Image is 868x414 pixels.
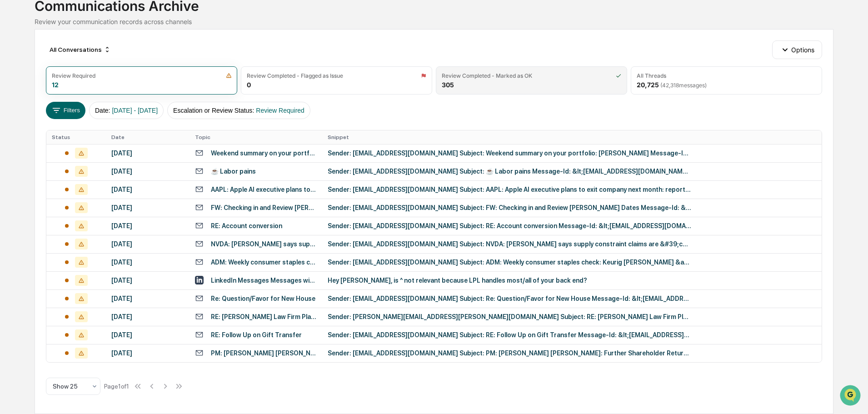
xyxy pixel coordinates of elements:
[211,313,317,320] div: RE: [PERSON_NAME] Law Firm Plan ID 81J464
[31,79,115,86] div: We're available if you need us!
[211,277,317,284] div: LinkedIn Messages Messages with [PERSON_NAME], [PERSON_NAME], AIF®, CFP®, CPFA
[328,222,691,229] div: Sender: [EMAIL_ADDRESS][DOMAIN_NAME] Subject: RE: Account conversion Message-Id: &lt;[EMAIL_ADDRE...
[322,130,822,144] th: Snippet
[75,115,113,124] span: Attestations
[106,130,190,144] th: Date
[111,277,184,284] div: [DATE]
[111,313,184,320] div: [DATE]
[111,331,184,339] div: [DATE]
[637,81,707,89] div: 20,725
[52,72,95,79] div: Review Required
[46,130,105,144] th: Status
[18,115,59,124] span: Preclearance
[46,42,115,57] div: All Conversations
[111,240,184,248] div: [DATE]
[328,259,691,266] div: Sender: [EMAIL_ADDRESS][DOMAIN_NAME] Subject: ADM: Weekly consumer staples check: Keurig [PERSON_...
[211,259,317,266] div: ADM: Weekly consumer staples check: Keurig [PERSON_NAME] & Hormel Foods were worst performers
[155,72,165,83] button: Start new chat
[442,72,532,79] div: Review Completed - Marked as OK
[211,349,317,357] div: PM: [PERSON_NAME] [PERSON_NAME]: Further Shareholder Returns Upcoming
[167,102,310,119] button: Escalation or Review Status:Review Required
[328,331,691,339] div: Sender: [EMAIL_ADDRESS][DOMAIN_NAME] Subject: RE: Follow Up on Gift Transfer Message-Id: &lt;[EMA...
[190,130,322,144] th: Topic
[328,186,691,193] div: Sender: [EMAIL_ADDRESS][DOMAIN_NAME] Subject: AAPL: Apple AI executive plans to exit company next...
[9,19,165,34] p: How can we help?
[111,150,184,157] div: [DATE]
[52,81,59,89] div: 12
[111,349,184,357] div: [DATE]
[211,331,302,339] div: RE: Follow Up on Gift Transfer
[211,222,282,229] div: RE: Account conversion
[442,81,454,89] div: 305
[328,349,691,357] div: Sender: [EMAIL_ADDRESS][DOMAIN_NAME] Subject: PM: [PERSON_NAME] [PERSON_NAME]: Further Shareholde...
[104,383,129,390] div: Page 1 of 1
[112,107,158,114] span: [DATE] - [DATE]
[211,168,256,175] div: ☕ Labor pains
[616,73,621,79] img: icon
[421,73,426,79] img: icon
[328,277,691,284] div: Hey [PERSON_NAME], is ^ not relevant because LPL handles most/all of your back end?
[111,204,184,211] div: [DATE]
[18,132,57,141] span: Data Lookup
[111,168,184,175] div: [DATE]
[211,204,317,211] div: FW: Checking in and Review [PERSON_NAME] Dates
[211,240,317,248] div: NVDA: [PERSON_NAME] says supply constraint claims are 'categorically false'
[9,115,16,123] div: 🖐️
[328,295,691,302] div: Sender: [EMAIL_ADDRESS][DOMAIN_NAME] Subject: Re: Question/Favor for New House Message-Id: &lt;[E...
[5,111,62,127] a: 🖐️Preclearance
[211,186,317,193] div: AAPL: Apple AI executive plans to exit company next month: report
[31,70,149,79] div: Start new chat
[328,168,691,175] div: Sender: [EMAIL_ADDRESS][DOMAIN_NAME] Subject: ☕ Labor pains Message-Id: &lt;[EMAIL_ADDRESS][DOMAI...
[328,240,691,248] div: Sender: [EMAIL_ADDRESS][DOMAIN_NAME] Subject: NVDA: [PERSON_NAME] says supply constraint claims a...
[111,259,184,266] div: [DATE]
[111,222,184,229] div: [DATE]
[9,133,16,140] div: 🔎
[111,295,184,302] div: [DATE]
[9,70,25,86] img: 1746055101610-c473b297-6a78-478c-a979-82029cc54cd1
[211,295,315,302] div: Re: Question/Favor for New House
[226,73,232,79] img: icon
[64,154,110,161] a: Powered byPylon
[62,111,116,127] a: 🗄️Attestations
[328,204,691,211] div: Sender: [EMAIL_ADDRESS][DOMAIN_NAME] Subject: FW: Checking in and Review [PERSON_NAME] Dates Mess...
[772,40,822,59] button: Options
[66,115,73,123] div: 🗄️
[247,81,251,89] div: 0
[35,18,833,25] div: Review your communication records across channels
[111,186,184,193] div: [DATE]
[637,72,666,79] div: All Threads
[839,384,863,409] iframe: Open customer support
[660,82,707,89] span: ( 42,318 messages)
[211,150,317,157] div: Weekend summary on your portfolio: [PERSON_NAME]
[5,128,61,145] a: 🔎Data Lookup
[328,150,691,157] div: Sender: [EMAIL_ADDRESS][DOMAIN_NAME] Subject: Weekend summary on your portfolio: [PERSON_NAME] Me...
[46,102,85,119] button: Filters
[328,313,691,320] div: Sender: [PERSON_NAME][EMAIL_ADDRESS][PERSON_NAME][DOMAIN_NAME] Subject: RE: [PERSON_NAME] Law Fir...
[256,107,304,114] span: Review Required
[247,72,343,79] div: Review Completed - Flagged as Issue
[90,154,110,161] span: Pylon
[89,102,164,119] button: Date:[DATE] - [DATE]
